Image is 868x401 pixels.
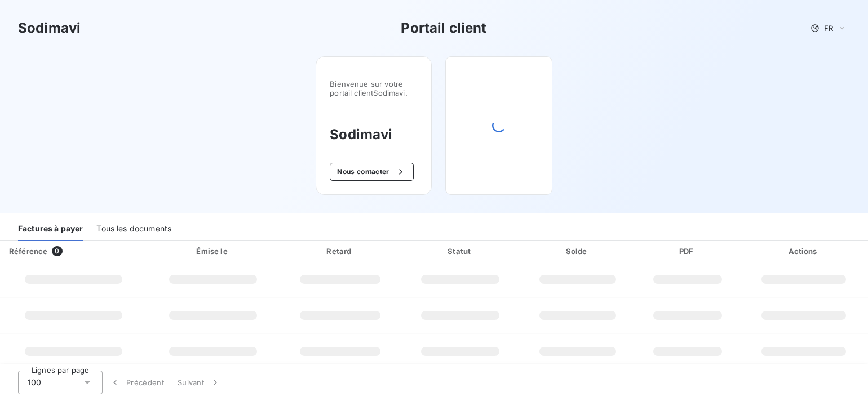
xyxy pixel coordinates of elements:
[742,246,866,257] div: Actions
[282,246,399,257] div: Retard
[28,377,41,388] span: 100
[403,246,517,257] div: Statut
[824,24,833,33] span: FR
[18,217,83,241] div: Factures à payer
[637,246,737,257] div: PDF
[9,247,47,256] div: Référence
[330,79,418,97] span: Bienvenue sur votre portail client Sodimavi .
[18,18,81,38] h3: Sodimavi
[171,371,228,394] button: Suivant
[52,246,62,256] span: 0
[103,371,171,394] button: Précédent
[149,246,277,257] div: Émise le
[330,124,418,145] h3: Sodimavi
[522,246,633,257] div: Solde
[330,163,413,181] button: Nous contacter
[401,18,486,38] h3: Portail client
[96,217,171,241] div: Tous les documents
